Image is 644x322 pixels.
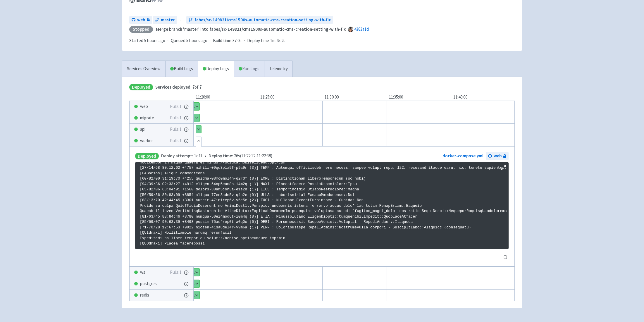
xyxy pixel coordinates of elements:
[500,165,506,171] button: Maximize log window
[135,153,159,159] span: Deployed
[494,153,502,159] span: web
[322,94,387,101] div: 11:30:00
[258,94,322,101] div: 11:25:00
[198,61,234,77] a: Deploy Logs
[194,17,331,23] span: fabes/sc-149821/cms1500s-automatic-cms-creation-setting-with-fix
[129,84,153,91] span: Deployed
[156,26,346,32] strong: Merge branch 'master' into fabes/sc-149821/cms1500s-automatic-cms-creation-setting-with-fix
[264,61,292,77] a: Telemetry
[140,126,145,133] span: api
[129,37,289,44] div: · · ·
[170,137,182,144] span: Pulls: 1
[213,37,231,44] span: Build time
[486,152,509,160] a: web
[170,103,182,110] span: Pulls: 1
[180,17,184,23] span: ←
[170,126,182,133] span: Pulls: 1
[186,16,333,24] a: fabes/sc-149821/cms1500s-automatic-cms-creation-setting-with-fix
[161,153,272,159] span: •
[387,94,451,101] div: 11:35:00
[234,61,264,77] a: Run Logs
[140,103,148,110] span: web
[161,153,193,159] span: Deploy attempt:
[129,16,152,24] a: web
[122,61,165,77] a: Services Overview
[442,153,483,159] a: docker-compose.yml
[144,38,165,43] time: 5 hours ago
[137,17,145,23] span: web
[354,26,369,32] a: 4383a1d
[153,16,177,24] a: master
[209,153,272,159] span: 26s ( 11:22:12 - 11:22:38 )
[194,94,258,101] div: 11:20:00
[155,84,192,90] span: Services deployed:
[209,153,233,159] span: Deploy time:
[171,38,207,43] span: Queued
[161,17,175,23] span: master
[170,269,182,276] span: Pulls: 1
[129,38,165,43] span: Started
[140,115,154,121] span: migrate
[166,61,198,77] a: Build Logs
[233,37,242,44] span: 37.0s
[140,269,145,276] span: ws
[170,115,182,121] span: Pulls: 1
[451,94,515,101] div: 11:40:00
[270,37,285,44] span: 1m 45.2s
[186,38,207,43] time: 5 hours ago
[247,37,269,44] span: Deploy time
[140,280,157,287] span: postgres
[161,153,202,159] span: 1 of 1
[155,84,202,91] span: 7 of 7
[140,137,153,144] span: worker
[129,26,153,33] div: Stopped
[140,292,149,299] span: redis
